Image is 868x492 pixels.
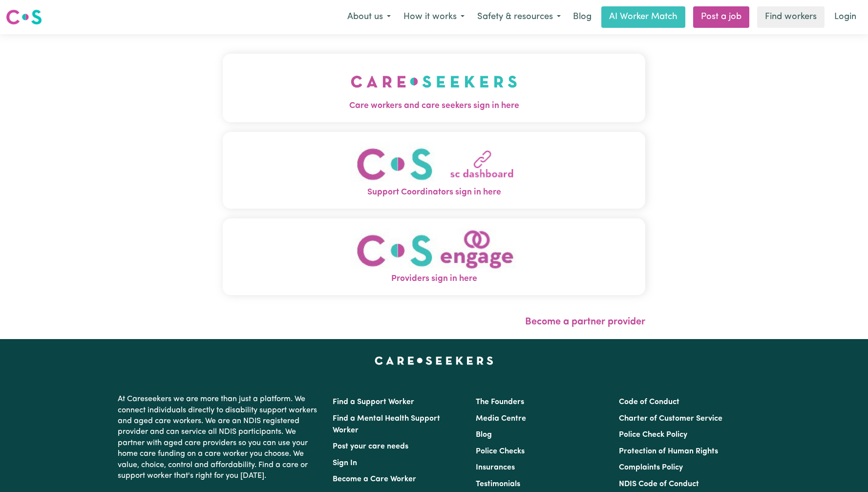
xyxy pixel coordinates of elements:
a: Police Check Policy [619,431,687,439]
a: Find a Support Worker [333,398,414,406]
a: Media Centre [476,415,526,423]
a: Post your care needs [333,443,408,450]
a: Testimonials [476,480,520,488]
a: NDIS Code of Conduct [619,480,699,488]
a: Find workers [757,6,825,28]
button: Support Coordinators sign in here [223,132,645,209]
a: The Founders [476,398,524,406]
img: Careseekers logo [6,8,42,26]
button: Providers sign in here [223,218,645,295]
a: Become a Care Worker [333,475,416,483]
p: At Careseekers we are more than just a platform. We connect individuals directly to disability su... [118,390,321,485]
a: Sign In [333,459,357,467]
a: Become a partner provider [525,317,645,327]
span: Providers sign in here [223,273,645,285]
a: Blog [476,431,492,439]
a: Protection of Human Rights [619,448,718,455]
a: Login [828,6,862,28]
a: Find a Mental Health Support Worker [333,415,440,434]
a: Careseekers logo [6,6,42,28]
a: Careseekers home page [375,357,493,364]
span: Support Coordinators sign in here [223,186,645,199]
a: Blog [567,6,597,28]
button: Care workers and care seekers sign in here [223,54,645,122]
button: About us [341,7,397,27]
a: Post a job [693,6,749,28]
button: How it works [397,7,471,27]
span: Care workers and care seekers sign in here [223,100,645,112]
a: Charter of Customer Service [619,415,722,423]
a: Code of Conduct [619,398,679,406]
a: Insurances [476,464,515,471]
a: Police Checks [476,448,525,455]
a: Complaints Policy [619,464,683,471]
a: AI Worker Match [601,6,685,28]
button: Safety & resources [471,7,567,27]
